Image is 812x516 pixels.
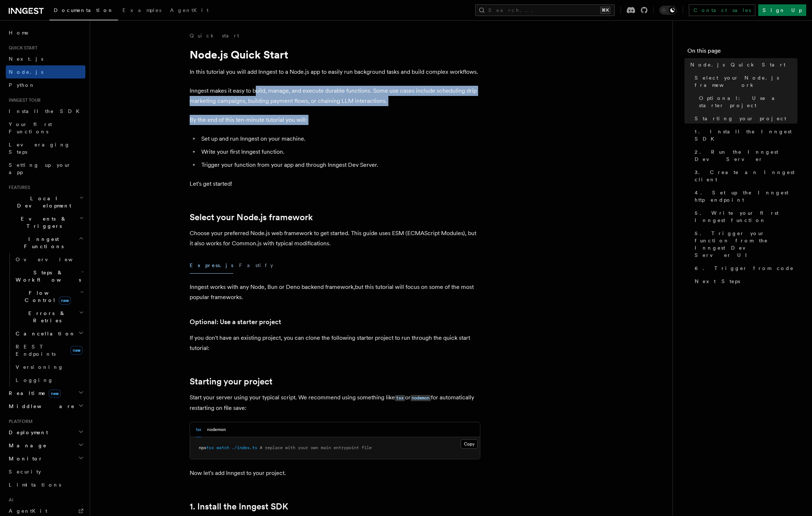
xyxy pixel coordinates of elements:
a: Sign Up [758,4,806,16]
p: Inngest makes it easy to build, manage, and execute durable functions. Some use cases include sch... [190,86,480,106]
button: Monitor [6,452,85,465]
button: Search...⌘K [475,4,615,16]
span: Logging [16,377,53,383]
a: Node.js Quick Start [687,58,797,71]
a: 1. Install the Inngest SDK [190,501,288,512]
button: tsx [196,422,201,437]
a: Overview [13,253,85,266]
a: Examples [118,2,166,20]
p: Choose your preferred Node.js web framework to get started. This guide uses ESM (ECMAScript Modul... [190,228,480,249]
a: 3. Create an Inngest client [692,166,797,186]
button: Errors & Retries [13,307,85,327]
h4: On this page [687,47,797,58]
div: Inngest Functions [6,253,85,387]
span: AgentKit [170,7,209,13]
a: Install the SDK [6,105,85,118]
span: AI [6,497,13,503]
button: Realtimenew [6,387,85,400]
span: Middleware [6,403,75,410]
p: If you don't have an existing project, you can clone the following starter project to run through... [190,333,480,353]
span: Overview [16,257,90,262]
span: Limitations [9,482,61,488]
span: Next.js [9,56,43,62]
span: Inngest Functions [6,235,78,250]
span: Security [9,469,41,475]
span: Examples [122,7,161,13]
a: 1. Install the Inngest SDK [692,125,797,145]
span: Starting your project [695,115,786,122]
span: Optional: Use a starter project [699,94,797,109]
span: Next Steps [695,278,740,285]
p: Now let's add Inngest to your project. [190,468,480,478]
span: # replace with your own main entrypoint file [260,445,372,450]
a: Select your Node.js framework [692,71,797,92]
span: Versioning [16,364,64,370]
span: Manage [6,442,47,449]
span: Realtime [6,390,61,397]
a: 6. Trigger from code [692,262,797,275]
a: Limitations [6,478,85,491]
a: AgentKit [166,2,213,20]
button: Express.js [190,257,233,274]
button: nodemon [207,422,226,437]
span: Deployment [6,429,48,436]
h1: Node.js Quick Start [190,48,480,61]
p: Let's get started! [190,179,480,189]
a: Starting your project [692,112,797,125]
span: Select your Node.js framework [695,74,797,89]
a: Leveraging Steps [6,138,85,158]
li: Write your first Inngest function. [199,147,480,157]
span: new [70,346,82,355]
a: tsx [395,394,405,401]
a: Quick start [190,32,239,39]
button: Cancellation [13,327,85,340]
button: Steps & Workflows [13,266,85,286]
button: Toggle dark mode [659,6,677,15]
a: Select your Node.js framework [190,212,313,222]
p: In this tutorial you will add Inngest to a Node.js app to easily run background tasks and build c... [190,67,480,77]
button: Deployment [6,426,85,439]
button: Inngest Functions [6,233,85,253]
span: Python [9,82,35,88]
span: 5. Write your first Inngest function [695,209,797,224]
a: Home [6,26,85,39]
span: Inngest tour [6,97,41,103]
span: 3. Create an Inngest client [695,169,797,183]
p: By the end of this ten-minute tutorial you will: [190,115,480,125]
span: Flow Control [13,289,80,304]
span: npx [199,445,206,450]
span: Steps & Workflows [13,269,81,283]
span: Quick start [6,45,37,51]
a: REST Endpointsnew [13,340,85,360]
a: Logging [13,374,85,387]
a: Python [6,78,85,92]
a: Your first Functions [6,118,85,138]
a: 4. Set up the Inngest http endpoint [692,186,797,206]
button: Manage [6,439,85,452]
span: Install the SDK [9,108,84,114]
span: 2. Run the Inngest Dev Server [695,148,797,163]
a: Next Steps [692,275,797,288]
button: Events & Triggers [6,212,85,233]
span: Monitor [6,455,43,462]
span: Home [9,29,29,36]
span: Node.js [9,69,43,75]
a: 5. Write your first Inngest function [692,206,797,227]
a: 2. Run the Inngest Dev Server [692,145,797,166]
span: Leveraging Steps [9,142,70,155]
a: Documentation [49,2,118,20]
a: Optional: Use a starter project [696,92,797,112]
li: Set up and run Inngest on your machine. [199,134,480,144]
button: Flow Controlnew [13,286,85,307]
span: ./index.ts [232,445,257,450]
kbd: ⌘K [600,7,610,14]
span: 6. Trigger from code [695,265,794,272]
span: 4. Set up the Inngest http endpoint [695,189,797,203]
code: tsx [395,395,405,401]
p: Inngest works with any Node, Bun or Deno backend framework,but this tutorial will focus on some o... [190,282,480,302]
span: Your first Functions [9,121,52,134]
a: Starting your project [190,376,272,387]
button: Copy [461,439,478,449]
a: Optional: Use a starter project [190,317,281,327]
p: Start your server using your typical script. We recommend using something like or for automatical... [190,392,480,413]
